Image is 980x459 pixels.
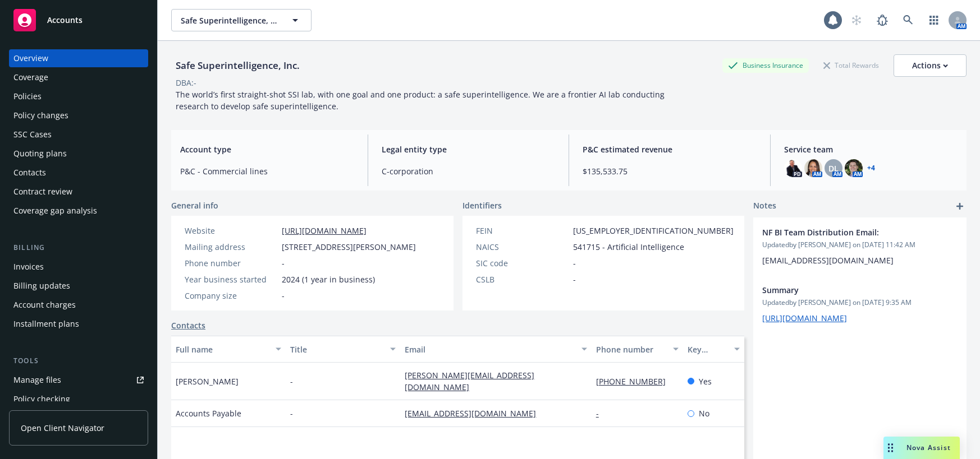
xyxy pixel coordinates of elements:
[753,275,967,333] div: SummaryUpdatedby [PERSON_NAME] on [DATE] 9:35 AM[URL][DOMAIN_NAME]
[596,376,675,387] a: [PHONE_NUMBER]
[867,165,875,171] a: +4
[871,9,894,31] a: Report a Bug
[13,371,61,389] div: Manage files
[828,163,839,174] span: DL
[476,257,569,269] div: SIC code
[9,164,148,182] a: Contacts
[596,344,666,355] div: Phone number
[953,200,967,213] a: add
[185,257,277,269] div: Phone number
[185,290,277,302] div: Company size
[573,257,576,269] span: -
[176,77,196,89] div: DBA: -
[171,58,304,73] div: Safe Superintelligence, Inc.
[13,315,79,333] div: Installment plans
[9,126,148,143] a: SSC Cases
[784,143,958,155] span: Service team
[400,336,591,363] button: Email
[9,371,148,389] a: Manage files
[405,344,574,355] div: Email
[9,4,148,36] a: Accounts
[9,87,148,105] a: Policies
[9,49,148,67] a: Overview
[290,407,293,419] span: -
[722,58,809,72] div: Business Insurance
[845,159,863,177] img: photo
[592,336,683,363] button: Phone number
[688,344,727,355] div: Key contact
[13,126,52,143] div: SSC Cases
[583,165,757,177] span: $135,533.75
[912,55,948,76] div: Actions
[462,200,502,211] span: Identifiers
[9,68,148,86] a: Coverage
[171,200,218,211] span: General info
[21,422,104,434] span: Open Client Navigator
[573,241,684,253] span: 541715 - Artificial Intelligence
[13,164,46,182] div: Contacts
[476,273,569,285] div: CSLB
[382,143,556,155] span: Legal entity type
[286,336,400,363] button: Title
[762,226,928,238] span: NF BI Team Distribution Email:
[845,9,868,31] a: Start snowing
[9,202,148,220] a: Coverage gap analysis
[753,217,967,275] div: NF BI Team Distribution Email:Updatedby [PERSON_NAME] on [DATE] 11:42 AM[EMAIL_ADDRESS][DOMAIN_NAME]
[180,143,354,155] span: Account type
[13,296,76,314] div: Account charges
[185,225,277,237] div: Website
[573,225,734,237] span: [US_EMPLOYER_IDENTIFICATION_NUMBER]
[282,273,375,285] span: 2024 (1 year in business)
[176,344,269,355] div: Full name
[405,408,545,419] a: [EMAIL_ADDRESS][DOMAIN_NAME]
[13,202,97,220] div: Coverage gap analysis
[906,443,951,452] span: Nova Assist
[13,87,42,105] div: Policies
[9,296,148,314] a: Account charges
[9,145,148,163] a: Quoting plans
[583,143,757,155] span: P&C estimated revenue
[290,375,293,387] span: -
[9,315,148,333] a: Installment plans
[13,277,70,295] div: Billing updates
[894,54,967,77] button: Actions
[13,183,72,201] div: Contract review
[9,258,148,276] a: Invoices
[282,257,285,269] span: -
[13,68,48,86] div: Coverage
[573,273,576,285] span: -
[762,313,847,323] a: [URL][DOMAIN_NAME]
[476,225,569,237] div: FEIN
[9,277,148,295] a: Billing updates
[923,9,945,31] a: Switch app
[405,370,534,392] a: [PERSON_NAME][EMAIL_ADDRESS][DOMAIN_NAME]
[883,437,897,459] div: Drag to move
[897,9,919,31] a: Search
[9,242,148,253] div: Billing
[13,145,67,163] div: Quoting plans
[282,290,285,302] span: -
[762,240,958,250] span: Updated by [PERSON_NAME] on [DATE] 11:42 AM
[762,298,958,308] span: Updated by [PERSON_NAME] on [DATE] 9:35 AM
[9,106,148,124] a: Policy changes
[804,159,822,177] img: photo
[13,49,48,67] div: Overview
[382,165,556,177] span: C-corporation
[171,319,205,331] a: Contacts
[171,336,286,363] button: Full name
[784,159,802,177] img: photo
[699,375,712,387] span: Yes
[818,58,885,72] div: Total Rewards
[180,165,354,177] span: P&C - Commercial lines
[9,355,148,367] div: Tools
[596,408,608,419] a: -
[753,200,776,213] span: Notes
[47,16,83,25] span: Accounts
[290,344,383,355] div: Title
[282,225,367,236] a: [URL][DOMAIN_NAME]
[762,255,894,266] span: [EMAIL_ADDRESS][DOMAIN_NAME]
[185,241,277,253] div: Mailing address
[13,106,68,124] div: Policy changes
[883,437,960,459] button: Nova Assist
[176,375,239,387] span: [PERSON_NAME]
